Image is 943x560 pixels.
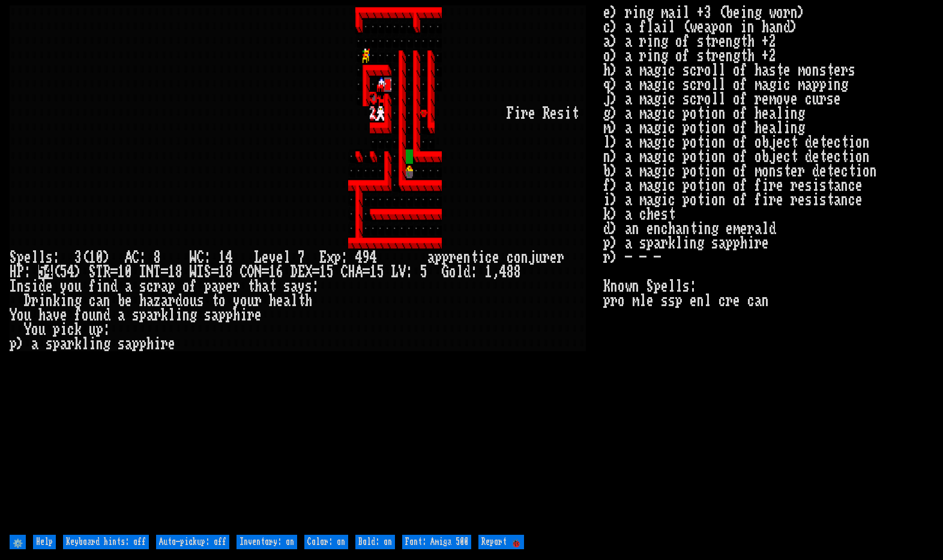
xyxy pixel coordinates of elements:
[226,308,233,322] div: p
[291,279,298,294] div: a
[60,308,67,322] div: e
[305,265,312,279] div: X
[269,279,276,294] div: t
[118,294,125,308] div: b
[10,250,17,265] div: S
[456,250,463,265] div: e
[103,265,110,279] div: R
[96,294,103,308] div: a
[276,250,283,265] div: e
[370,250,377,265] div: 4
[449,250,456,265] div: r
[118,265,125,279] div: 1
[168,265,175,279] div: 1
[139,308,146,322] div: p
[82,308,89,322] div: o
[255,279,262,294] div: h
[89,322,96,337] div: u
[118,308,125,322] div: a
[341,265,348,279] div: C
[96,322,103,337] div: p
[218,308,226,322] div: p
[564,106,571,121] div: i
[74,308,82,322] div: f
[521,106,528,121] div: r
[156,535,229,549] input: Auto-pickup: off
[355,265,363,279] div: A
[348,265,355,279] div: H
[233,279,240,294] div: r
[211,294,218,308] div: t
[492,265,499,279] div: ,
[46,308,53,322] div: a
[96,250,103,265] div: 0
[31,322,38,337] div: o
[96,337,103,351] div: n
[528,106,535,121] div: e
[514,106,521,121] div: i
[46,294,53,308] div: n
[132,337,139,351] div: p
[304,535,348,549] input: Color: on
[53,250,60,265] div: :
[499,265,507,279] div: 4
[255,265,262,279] div: N
[24,250,31,265] div: e
[10,265,17,279] div: H
[67,265,74,279] div: 4
[10,279,17,294] div: I
[247,294,255,308] div: u
[543,250,550,265] div: r
[197,294,204,308] div: s
[146,337,154,351] div: h
[74,250,82,265] div: 3
[17,265,24,279] div: P
[283,250,291,265] div: l
[377,265,384,279] div: 5
[204,265,211,279] div: S
[269,265,276,279] div: 1
[82,337,89,351] div: l
[38,265,46,279] mark: 5
[327,265,334,279] div: 5
[571,106,579,121] div: t
[63,535,149,549] input: Keyboard hints: off
[103,250,110,265] div: )
[190,308,197,322] div: g
[110,265,118,279] div: =
[291,294,298,308] div: l
[341,250,348,265] div: :
[132,250,139,265] div: C
[276,294,283,308] div: e
[550,250,557,265] div: e
[24,279,31,294] div: s
[139,337,146,351] div: p
[305,279,312,294] div: s
[89,265,96,279] div: S
[31,337,38,351] div: a
[211,308,218,322] div: a
[507,106,514,121] div: F
[132,308,139,322] div: s
[146,265,154,279] div: N
[38,322,46,337] div: u
[46,279,53,294] div: e
[168,279,175,294] div: p
[154,294,161,308] div: z
[46,337,53,351] div: s
[74,279,82,294] div: u
[154,279,161,294] div: r
[53,337,60,351] div: p
[125,294,132,308] div: e
[420,265,427,279] div: 5
[74,265,82,279] div: )
[211,265,218,279] div: =
[363,265,370,279] div: =
[283,294,291,308] div: a
[182,308,190,322] div: n
[74,337,82,351] div: k
[204,250,211,265] div: :
[226,279,233,294] div: e
[154,308,161,322] div: r
[262,250,269,265] div: e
